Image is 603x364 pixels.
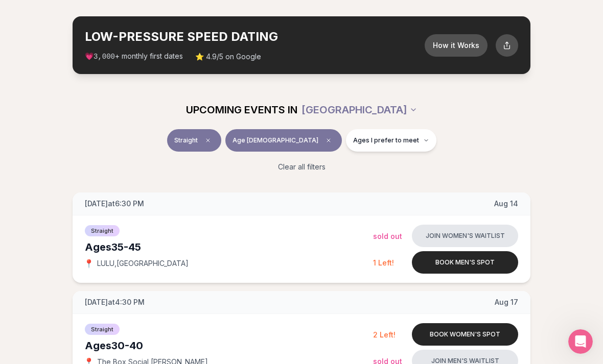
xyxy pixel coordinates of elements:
h2: LOW-PRESSURE SPEED DATING [85,29,425,45]
div: Ages 30-40 [85,338,373,353]
span: Straight [174,136,198,144]
button: Book women's spot [412,323,518,346]
div: Ages 35-45 [85,240,373,254]
iframe: Intercom live chat [568,329,593,354]
span: Aug 17 [495,297,518,307]
button: Book men's spot [412,251,518,274]
span: Sold Out [373,232,402,240]
span: 📍 [85,259,93,268]
span: 1 Left! [373,258,394,267]
span: Straight [85,324,120,335]
span: Aug 14 [494,199,518,209]
span: Ages I prefer to meet [353,136,419,144]
span: 2 Left! [373,330,396,339]
span: UPCOMING EVENTS IN [186,103,297,117]
span: [DATE] at 4:30 PM [85,297,145,307]
button: Ages I prefer to meet [346,129,436,152]
span: ⭐ 4.9/5 on Google [195,52,261,62]
span: Age [DEMOGRAPHIC_DATA] [233,136,318,144]
span: Clear event type filter [202,134,214,147]
span: Straight [85,225,120,236]
button: Age [DEMOGRAPHIC_DATA]Clear age [225,129,342,152]
span: [DATE] at 6:30 PM [85,199,144,209]
span: 💗 + monthly first dates [85,51,183,62]
button: [GEOGRAPHIC_DATA] [301,99,418,121]
button: Join women's waitlist [412,225,518,247]
span: 3,000 [94,53,115,61]
button: Clear all filters [272,156,332,178]
button: How it Works [425,34,488,57]
span: LULU , [GEOGRAPHIC_DATA] [97,258,189,269]
button: StraightClear event type filter [167,129,221,152]
span: Clear age [322,134,335,147]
